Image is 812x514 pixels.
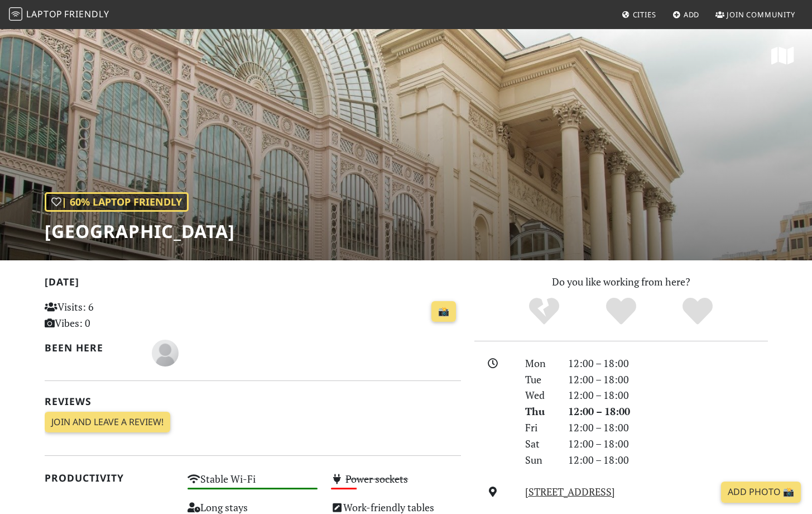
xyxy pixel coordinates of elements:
[45,192,189,212] div: | 60% Laptop Friendly
[583,296,660,327] div: Yes
[721,482,801,503] a: Add Photo 📸
[561,355,775,372] div: 12:00 – 18:00
[45,396,461,407] h2: Reviews
[561,420,775,436] div: 12:00 – 18:00
[431,301,456,322] a: 📸
[561,387,775,403] div: 12:00 – 18:00
[561,436,775,452] div: 12:00 – 18:00
[518,387,561,403] div: Wed
[152,345,179,359] span: Lydia Cole
[727,9,795,20] span: Join Community
[474,274,768,290] p: Do you like working from here?
[518,452,561,468] div: Sun
[506,296,583,327] div: No
[518,420,561,436] div: Fri
[518,436,561,452] div: Sat
[45,299,175,331] p: Visits: 6 Vibes: 0
[152,340,179,367] img: blank-535327c66bd565773addf3077783bbfce4b00ec00e9fd257753287c682c7fa38.png
[345,472,408,486] s: Power sockets
[617,4,661,25] a: Cities
[684,9,700,20] span: Add
[45,276,461,292] h2: [DATE]
[711,4,800,25] a: Join Community
[659,296,736,327] div: Definitely!
[518,403,561,420] div: Thu
[45,342,139,354] h2: Been here
[45,412,170,433] a: Join and leave a review!
[9,5,109,25] a: LaptopFriendly LaptopFriendly
[64,8,109,20] span: Friendly
[518,355,561,372] div: Mon
[561,403,775,420] div: 12:00 – 18:00
[633,9,656,20] span: Cities
[9,7,22,21] img: LaptopFriendly
[45,221,235,242] h1: [GEOGRAPHIC_DATA]
[561,452,775,468] div: 12:00 – 18:00
[518,372,561,388] div: Tue
[181,470,324,498] div: Stable Wi-Fi
[561,372,775,388] div: 12:00 – 18:00
[668,4,704,25] a: Add
[45,472,175,484] h2: Productivity
[525,485,615,498] a: [STREET_ADDRESS]
[26,8,63,20] span: Laptop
